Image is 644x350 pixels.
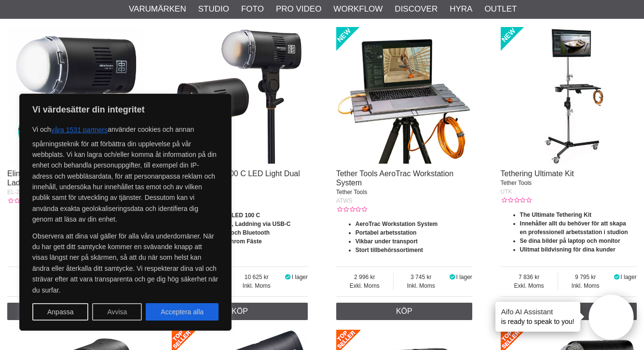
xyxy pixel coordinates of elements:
img: Elinchrom LED 100 C LED Light Dual Kit [172,27,308,163]
div: is ready to speak to you! [495,302,580,332]
span: Exkl. Moms [7,281,61,290]
span: Tether Tools [336,189,367,196]
strong: Inbyggt Batteri, Laddning via USB-C [191,221,291,227]
a: Elinchrom LED 100 C LED Light Dual Kit [172,169,300,187]
i: I lager [284,274,292,280]
div: Kundbetyg: 0 [336,205,367,214]
button: Anpassa [32,303,88,321]
a: Tether Tools AeroTrac Workstation System [336,169,453,187]
span: 7 836 [501,273,558,281]
span: Exkl. Moms [336,281,393,290]
img: Tethering Ultimate Kit [501,27,637,163]
a: Elinchrom LED 100 C LED Light Kit inkl Laddare [7,169,142,187]
img: Elinchrom LED 100 C LED Light Kit inkl Laddare [7,27,143,163]
img: Tether Tools AeroTrac Workstation System [336,27,472,163]
strong: Ulitmat bildvisning för dina kunder [520,246,616,253]
strong: OCF och Elinchrom Fäste [191,238,262,245]
a: Pro Video [276,3,321,15]
span: Exkl. Moms [501,281,558,290]
a: Köp [7,303,143,320]
a: Hyra [450,3,472,15]
span: ATWS [336,197,353,204]
span: I lager [292,274,308,280]
p: Observera att dina val gäller för alla våra underdomäner. När du har gett ditt samtycke kommer en... [32,231,219,295]
span: I lager [620,274,636,280]
a: Köp [336,303,472,320]
a: Studio [198,3,229,15]
a: Workflow [333,3,383,15]
a: Outlet [484,3,517,15]
button: Avvisa [92,303,142,321]
span: 5 496 [7,273,61,281]
i: I lager [613,274,621,280]
div: Vi värdesätter din integritet [19,94,232,331]
span: 10 625 [229,273,284,281]
span: UTK [501,188,512,195]
strong: Stort tillbehörssortiment [356,247,423,253]
strong: Portabel arbetsstation [356,229,417,236]
i: I lager [449,274,456,280]
div: Kundbetyg: 0 [501,196,532,205]
strong: en professionell arbetsstation i studion [520,229,628,236]
span: 2 996 [336,273,393,281]
strong: The Ultimate Tethering Kit [520,211,591,218]
button: våra 1531 partners [51,121,108,139]
a: Tethering Ultimate Kit [501,169,574,178]
strong: AeroTrac Workstation System [356,221,438,227]
span: 9 795 [558,273,613,281]
h4: Aifo AI Assistant [501,307,575,317]
a: Foto [241,3,264,15]
span: Inkl. Moms [394,281,449,290]
span: 3 745 [394,273,449,281]
a: Varumärken [129,3,186,15]
a: Köp [172,303,308,320]
button: Acceptera alla [146,303,219,321]
a: Discover [395,3,438,15]
span: Tether Tools [501,180,532,186]
strong: Se dina bilder på laptop och monitor [520,238,620,244]
p: Vi och använder cookies och annan spårningsteknik för att förbättra din upplevelse på vår webbpla... [32,121,219,225]
strong: Innehåller allt du behöver för att skapa [520,220,626,227]
span: EL-20201WC [7,189,42,196]
p: Vi värdesätter din integritet [32,104,219,115]
div: Kundbetyg: 0 [7,196,38,205]
strong: Vikbar under transport [356,238,418,245]
span: Inkl. Moms [558,281,613,290]
span: I lager [456,274,472,280]
span: Inkl. Moms [229,281,284,290]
